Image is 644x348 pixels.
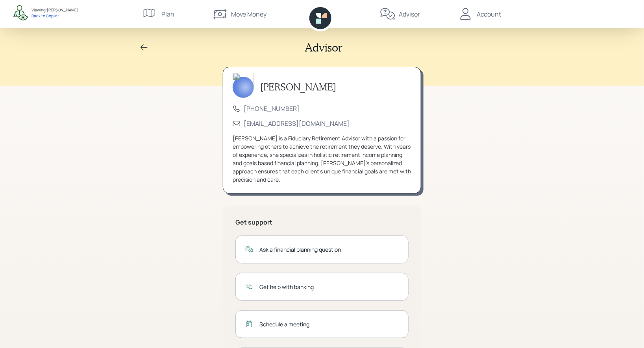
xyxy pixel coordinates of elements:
div: Back to Copilot [31,13,78,18]
h5: Get support [235,219,409,226]
h2: Advisor [305,41,342,54]
div: [PERSON_NAME] is a Fiduciary Retirement Advisor with a passion for empowering others to achieve t... [233,134,411,184]
div: Account [477,9,502,19]
div: Ask a financial planning question [259,245,399,254]
div: Viewing: [PERSON_NAME] [31,7,78,13]
div: Schedule a meeting [259,320,399,328]
h3: [PERSON_NAME] [260,81,336,93]
div: Get help with banking [259,283,399,291]
div: Move Money [231,9,267,19]
div: Plan [161,9,174,19]
a: [PHONE_NUMBER] [244,104,300,113]
a: [EMAIL_ADDRESS][DOMAIN_NAME] [244,119,350,128]
div: Advisor [399,9,420,19]
img: treva-nostdahl-headshot.png [233,73,254,98]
